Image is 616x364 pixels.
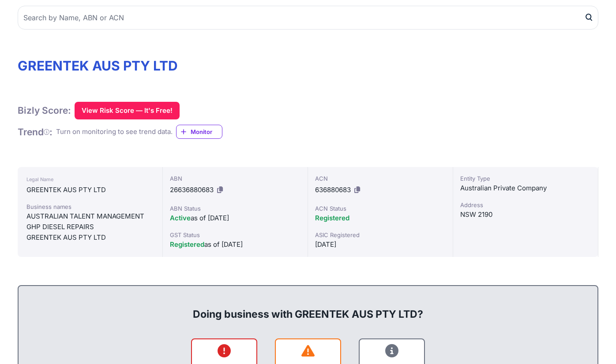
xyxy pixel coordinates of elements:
[26,174,154,185] div: Legal Name
[26,202,154,211] div: Business names
[315,230,446,239] div: ASIC Registered
[191,127,222,136] span: Monitor
[176,125,222,139] a: Monitor
[170,214,191,222] span: Active
[315,174,446,183] div: ACN
[26,232,154,243] div: GREENTEK AUS PTY LTD
[18,6,598,30] input: Search by Name, ABN or ACN
[460,201,591,209] div: Address
[170,204,300,213] div: ABN Status
[170,174,300,183] div: ABN
[315,239,446,250] div: [DATE]
[18,58,598,74] h1: GREENTEK AUS PTY LTD
[26,185,154,195] div: GREENTEK AUS PTY LTD
[26,211,154,222] div: AUSTRALIAN TALENT MANAGEMENT
[56,127,173,137] div: Turn on monitoring to see trend data.
[460,174,591,183] div: Entity Type
[26,222,154,232] div: GHP DIESEL REPAIRS
[315,186,351,194] span: 636880683
[170,213,300,223] div: as of [DATE]
[170,239,300,250] div: as of [DATE]
[170,186,214,194] span: 26636880683
[18,126,53,138] h1: Trend :
[170,240,204,249] span: Registered
[170,230,300,239] div: GST Status
[460,183,591,193] div: Australian Private Company
[75,102,180,119] button: View Risk Score — It's Free!
[315,214,349,222] span: Registered
[460,209,591,220] div: NSW 2190
[27,293,589,321] div: Doing business with GREENTEK AUS PTY LTD?
[315,204,446,213] div: ACN Status
[18,104,71,116] h1: Bizly Score:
